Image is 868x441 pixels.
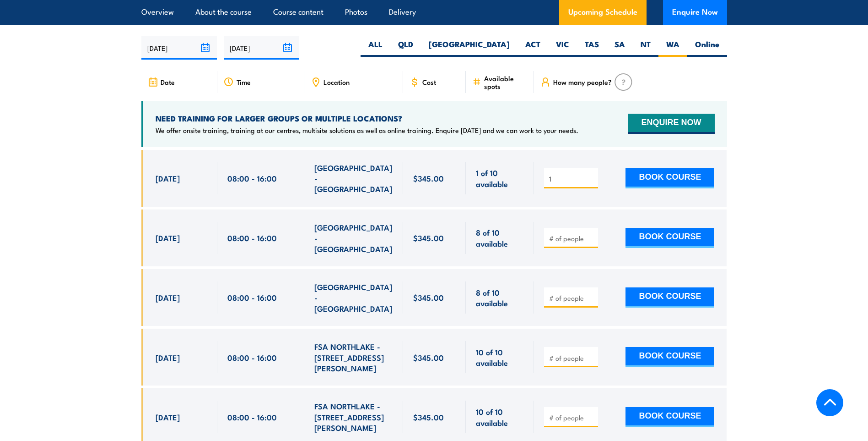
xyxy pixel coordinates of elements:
p: We offer onsite training, training at our centres, multisite solutions as well as online training... [156,126,578,135]
span: 08:00 - 16:00 [227,292,277,303]
span: $345.00 [413,412,444,422]
span: $345.00 [413,292,444,303]
h4: NEED TRAINING FOR LARGER GROUPS OR MULTIPLE LOCATIONS? [156,113,578,123]
label: SA [607,39,633,57]
input: # of people [549,174,595,183]
span: Date [161,78,175,86]
span: 10 of 10 available [476,406,524,428]
label: [GEOGRAPHIC_DATA] [421,39,518,57]
span: [DATE] [156,412,180,422]
label: NT [633,39,658,57]
button: BOOK COURSE [625,228,714,248]
span: [DATE] [156,352,180,363]
input: # of people [549,293,595,303]
span: $345.00 [413,173,444,183]
span: $345.00 [413,352,444,363]
span: [GEOGRAPHIC_DATA] - [GEOGRAPHIC_DATA] [314,281,393,314]
span: FSA NORTHLAKE - [STREET_ADDRESS][PERSON_NAME] [314,341,393,373]
button: BOOK COURSE [625,407,714,427]
span: $345.00 [413,232,444,243]
span: How many people? [553,78,612,86]
span: 08:00 - 16:00 [227,352,277,363]
span: [GEOGRAPHIC_DATA] - [GEOGRAPHIC_DATA] [314,162,393,194]
span: 08:00 - 16:00 [227,173,277,183]
label: VIC [548,39,577,57]
span: Available spots [484,74,528,90]
span: Location [323,78,350,86]
button: BOOK COURSE [625,287,714,308]
label: QLD [390,39,421,57]
span: 08:00 - 16:00 [227,232,277,243]
span: 08:00 - 16:00 [227,412,277,422]
label: Online [687,39,727,57]
span: 1 of 10 available [476,167,524,189]
span: 10 of 10 available [476,347,524,368]
label: ALL [361,39,390,57]
label: TAS [577,39,607,57]
input: From date [141,36,217,60]
label: ACT [518,39,548,57]
span: [DATE] [156,292,180,303]
button: ENQUIRE NOW [628,114,714,134]
span: Time [237,78,251,86]
input: # of people [549,413,595,422]
span: [GEOGRAPHIC_DATA] - [GEOGRAPHIC_DATA] [314,222,393,254]
span: [DATE] [156,232,180,243]
input: # of people [549,234,595,243]
button: BOOK COURSE [625,168,714,188]
input: To date [224,36,299,60]
span: 8 of 10 available [476,227,524,248]
span: 8 of 10 available [476,287,524,309]
label: WA [658,39,687,57]
span: [DATE] [156,173,180,183]
input: # of people [549,353,595,363]
span: FSA NORTHLAKE - [STREET_ADDRESS][PERSON_NAME] [314,401,393,433]
span: Cost [422,78,436,86]
button: BOOK COURSE [625,347,714,367]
